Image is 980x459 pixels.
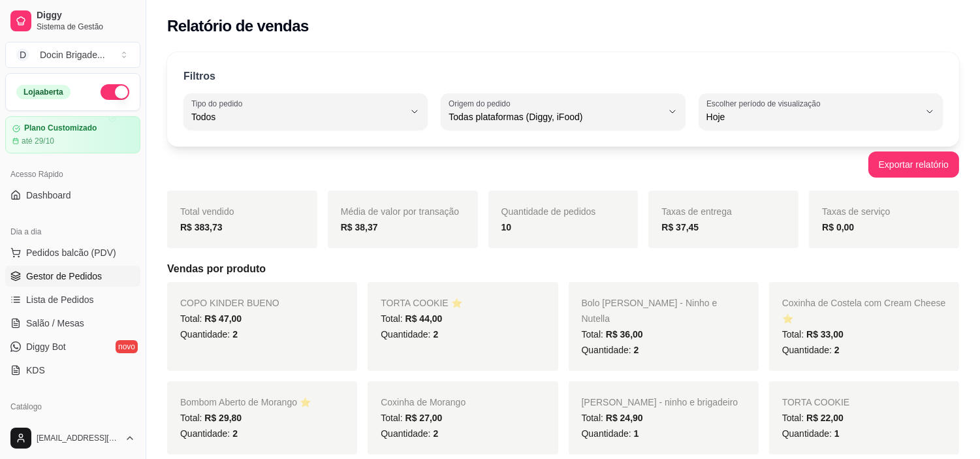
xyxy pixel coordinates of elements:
[37,10,135,22] span: Diggy
[37,433,119,443] span: [EMAIL_ADDRESS][DOMAIN_NAME]
[433,428,438,439] span: 2
[822,222,854,232] strong: R$ 0,00
[405,413,443,423] span: R$ 27,00
[5,396,140,417] div: Catálogo
[26,246,116,259] span: Pedidos balcão (PDV)
[606,329,643,340] span: R$ 36,00
[5,221,140,242] div: Dia a dia
[501,206,596,217] span: Quantidade de pedidos
[22,136,54,146] article: até 29/10
[449,98,514,109] label: Origem do pedido
[582,345,639,355] span: Quantidade:
[661,206,731,217] span: Taxas de entrega
[661,222,699,232] strong: R$ 37,45
[381,329,438,340] span: Quantidade:
[24,123,97,133] article: Plano Customizado
[180,397,311,407] span: Bombom Aberto de Morango ⭐️
[582,298,718,324] span: Bolo [PERSON_NAME] - Ninho e Nutella
[606,413,643,423] span: R$ 24,90
[26,293,94,306] span: Lista de Pedidos
[5,422,140,454] button: [EMAIL_ADDRESS][DOMAIN_NAME]
[5,360,140,381] a: KDS
[381,313,442,324] span: Total:
[5,42,140,68] button: Select a team
[822,206,890,217] span: Taxas de serviço
[5,289,140,310] a: Lista de Pedidos
[868,151,959,178] button: Exportar relatório
[180,428,238,439] span: Quantidade:
[341,222,378,232] strong: R$ 38,37
[167,16,309,37] h2: Relatório de vendas
[582,397,738,407] span: [PERSON_NAME] - ninho e brigadeiro
[16,48,29,61] span: D
[180,413,242,423] span: Total:
[782,413,844,423] span: Total:
[341,206,459,217] span: Média de valor por transação
[381,413,442,423] span: Total:
[101,84,129,100] button: Alterar Status
[706,98,825,109] label: Escolher período de visualização
[5,242,140,263] button: Pedidos balcão (PDV)
[706,110,919,123] span: Hoje
[26,189,71,202] span: Dashboard
[806,329,844,340] span: R$ 33,00
[782,428,840,439] span: Quantidade:
[180,329,238,340] span: Quantidade:
[449,110,661,123] span: Todas plataformas (Diggy, iFood)
[26,340,66,353] span: Diggy Bot
[180,222,223,232] strong: R$ 383,73
[40,48,105,61] div: Docin Brigade ...
[204,313,242,324] span: R$ 47,00
[191,110,404,123] span: Todos
[433,329,438,340] span: 2
[5,116,140,153] a: Plano Customizadoaté 29/10
[5,313,140,334] a: Salão / Mesas
[167,261,959,277] h5: Vendas por produto
[26,270,102,283] span: Gestor de Pedidos
[26,317,84,330] span: Salão / Mesas
[183,93,428,130] button: Tipo do pedidoTodos
[782,298,946,324] span: Coxinha de Costela com Cream Cheese ⭐️
[5,266,140,287] a: Gestor de Pedidos
[699,93,943,130] button: Escolher período de visualizaçãoHoje
[582,413,643,423] span: Total:
[183,69,215,84] p: Filtros
[441,93,685,130] button: Origem do pedidoTodas plataformas (Diggy, iFood)
[381,298,462,308] span: TORTA COOKIE ⭐️
[634,428,639,439] span: 1
[204,413,242,423] span: R$ 29,80
[782,329,844,340] span: Total:
[232,329,238,340] span: 2
[834,428,840,439] span: 1
[37,22,135,32] span: Sistema de Gestão
[782,397,849,407] span: TORTA COOKIE
[180,313,242,324] span: Total:
[381,397,466,407] span: Coxinha de Morango
[381,428,438,439] span: Quantidade:
[191,98,247,109] label: Tipo do pedido
[180,298,279,308] span: COPO KINDER BUENO
[26,364,45,377] span: KDS
[5,336,140,357] a: Diggy Botnovo
[232,428,238,439] span: 2
[405,313,443,324] span: R$ 44,00
[782,345,840,355] span: Quantidade:
[501,222,512,232] strong: 10
[806,413,844,423] span: R$ 22,00
[582,428,639,439] span: Quantidade:
[16,85,71,99] div: Loja aberta
[834,345,840,355] span: 2
[582,329,643,340] span: Total:
[180,206,234,217] span: Total vendido
[634,345,639,355] span: 2
[5,5,140,37] a: DiggySistema de Gestão
[5,164,140,185] div: Acesso Rápido
[5,185,140,206] a: Dashboard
